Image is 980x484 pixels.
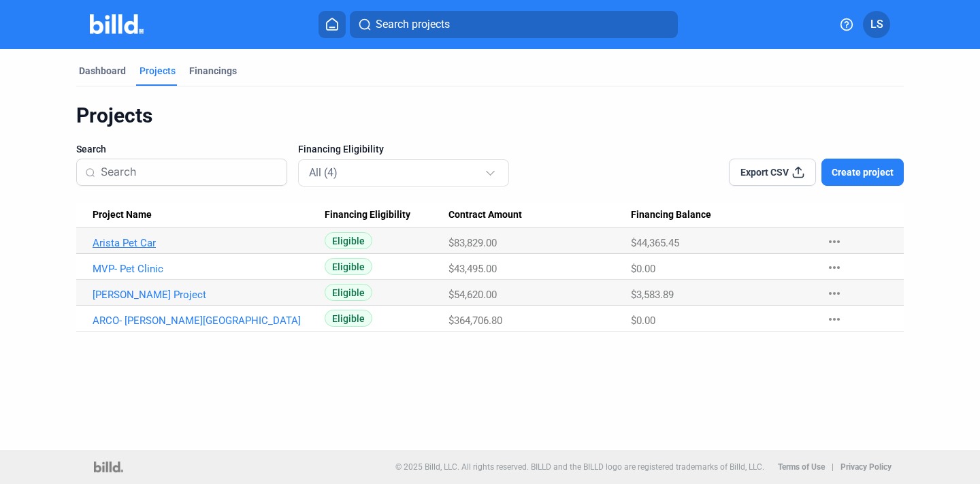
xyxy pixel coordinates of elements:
[93,209,325,221] div: Project Name
[325,284,372,301] span: Eligible
[631,209,813,221] div: Financing Balance
[826,285,843,302] mat-icon: more_horiz
[94,462,123,472] img: logo
[350,11,678,38] button: Search projects
[631,263,655,275] span: $0.00
[93,263,312,275] a: MVP- Pet Clinic
[101,158,278,187] input: Search
[325,232,372,249] span: Eligible
[325,310,372,327] span: Eligible
[729,159,816,186] button: Export CSV
[826,311,843,327] mat-icon: more_horiz
[93,289,312,301] a: [PERSON_NAME] Project
[832,165,894,179] span: Create project
[189,64,237,78] div: Financings
[448,209,522,221] span: Contract Amount
[448,209,631,221] div: Contract Amount
[863,11,890,38] button: LS
[826,233,843,250] mat-icon: more_horiz
[821,159,904,186] button: Create project
[631,237,679,249] span: $44,365.45
[79,64,126,78] div: Dashboard
[778,462,825,472] b: Terms of Use
[840,462,892,472] b: Privacy Policy
[448,314,502,327] span: $364,706.80
[90,14,144,34] img: Billd Company Logo
[93,237,312,249] a: Arista Pet Car
[395,462,764,472] p: © 2025 Billd, LLC. All rights reserved. BILLD and the BILLD logo are registered trademarks of Bil...
[448,289,497,301] span: $54,620.00
[870,16,883,33] span: LS
[76,142,106,156] span: Search
[325,258,372,275] span: Eligible
[93,209,152,221] span: Project Name
[448,237,497,249] span: $83,829.00
[631,289,674,301] span: $3,583.89
[309,166,338,179] mat-select-trigger: All (4)
[631,209,711,221] span: Financing Balance
[826,259,843,276] mat-icon: more_horiz
[631,314,655,327] span: $0.00
[376,16,450,33] span: Search projects
[448,263,497,275] span: $43,495.00
[140,64,176,78] div: Projects
[740,165,789,179] span: Export CSV
[325,209,448,221] div: Financing Eligibility
[93,314,312,327] a: ARCO- [PERSON_NAME][GEOGRAPHIC_DATA]
[76,103,904,129] div: Projects
[298,142,384,156] span: Financing Eligibility
[325,209,410,221] span: Financing Eligibility
[832,462,834,472] p: |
